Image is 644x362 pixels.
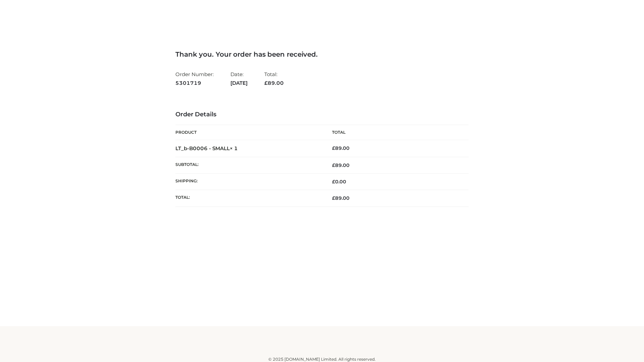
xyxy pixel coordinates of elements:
[175,111,469,118] h3: Order Details
[175,157,322,173] th: Subtotal:
[175,145,238,152] strong: LT_b-B0006 - SMALL
[175,174,322,190] th: Shipping:
[264,80,284,86] span: 89.00
[230,145,238,152] strong: × 1
[230,79,248,87] strong: [DATE]
[332,162,335,168] span: £
[332,145,335,151] span: £
[175,79,214,87] strong: 5301719
[332,145,350,151] bdi: 89.00
[230,68,248,89] li: Date:
[332,195,350,201] span: 89.00
[264,68,284,89] li: Total:
[175,125,322,140] th: Product
[264,80,268,86] span: £
[175,50,469,58] h3: Thank you. Your order has been received.
[175,190,322,206] th: Total:
[332,179,346,185] bdi: 0.00
[332,179,335,185] span: £
[332,195,335,201] span: £
[322,125,469,140] th: Total
[332,162,350,168] span: 89.00
[175,68,214,89] li: Order Number:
